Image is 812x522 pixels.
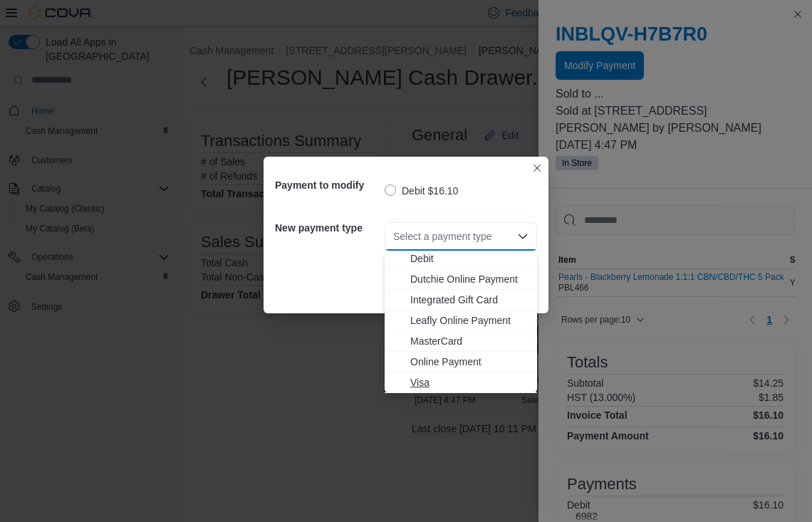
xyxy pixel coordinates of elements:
[385,249,537,269] button: Debit
[410,272,529,286] span: Dutchie Online Payment
[410,355,529,369] span: Online Payment
[410,334,529,348] span: MasterCard
[517,231,529,242] button: Close list of options
[385,228,537,393] div: Choose from the following options
[393,228,395,245] input: Accessible screen reader label
[385,290,537,310] button: Integrated Gift Card
[529,160,546,177] button: Closes this modal window
[385,372,537,393] button: Visa
[275,214,382,242] h5: New payment type
[385,331,537,352] button: MasterCard
[410,313,529,328] span: Leafly Online Payment
[385,182,458,199] label: Debit $16.10
[385,352,537,372] button: Online Payment
[410,251,529,266] span: Debit
[410,375,529,390] span: Visa
[385,269,537,290] button: Dutchie Online Payment
[275,171,382,199] h5: Payment to modify
[385,310,537,331] button: Leafly Online Payment
[410,293,529,307] span: Integrated Gift Card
